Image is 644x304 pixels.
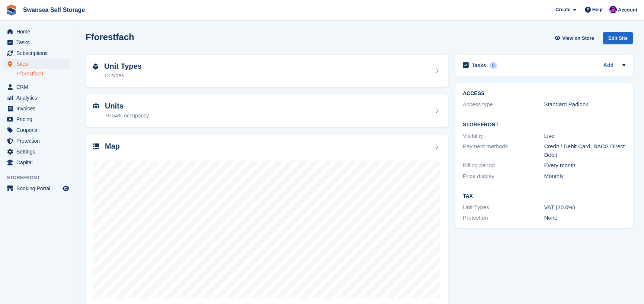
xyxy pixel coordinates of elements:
span: Analytics [16,93,61,103]
div: Visibility [463,132,544,140]
img: map-icn-33ee37083ee616e46c38cad1a60f524a97daa1e2b2c8c0bc3eb3415660979fc1.svg [93,143,99,149]
a: menu [4,93,70,103]
span: View on Store [562,35,594,42]
div: Every month [544,161,626,170]
span: Coupons [16,125,61,135]
span: Tasks [16,37,61,48]
h2: ACCESS [463,91,625,97]
a: menu [4,59,70,69]
div: None [544,214,626,222]
a: Edit Site [603,32,633,47]
a: menu [4,82,70,92]
h2: Tax [463,193,625,199]
div: Standard Padlock [544,100,626,109]
a: menu [4,157,70,168]
span: Invoices [16,103,61,114]
div: Unit Types [463,203,544,212]
h2: Map [105,142,120,151]
span: Sites [16,59,61,69]
h2: Storefront [463,122,625,128]
a: menu [4,114,70,124]
div: Monthly [544,172,626,181]
a: menu [4,125,70,135]
span: Create [555,6,570,13]
a: menu [4,37,70,48]
span: Protection [16,136,61,146]
a: Add [603,61,613,70]
a: Units 79.54% occupancy [86,94,448,127]
img: unit-icn-7be61d7bf1b0ce9d3e12c5938cc71ed9869f7b940bace4675aadf7bd6d80202e.svg [93,103,99,109]
span: Account [618,6,637,14]
div: VAT (20.0%) [544,203,626,212]
span: Home [16,26,61,37]
div: 12 types [104,72,142,80]
span: Capital [16,157,61,168]
div: Price display [463,172,544,181]
img: unit-type-icn-2b2737a686de81e16bb02015468b77c625bbabd49415b5ef34ead5e3b44a266d.svg [93,64,98,69]
span: Settings [16,146,61,157]
a: Unit Types 12 types [86,55,448,87]
a: menu [4,26,70,37]
a: menu [4,48,70,58]
div: 79.54% occupancy [105,112,149,120]
a: View on Store [554,32,597,44]
img: Donna Davies [609,6,617,13]
a: menu [4,103,70,114]
a: menu [4,183,70,194]
a: Swansea Self Storage [20,4,88,16]
a: Fforestfach [17,70,70,77]
div: Edit Site [603,32,633,44]
div: Access type [463,100,544,109]
h2: Unit Types [104,62,142,71]
span: Subscriptions [16,48,61,58]
a: Preview store [61,184,70,193]
span: Help [592,6,603,13]
div: Billing period [463,161,544,170]
span: Pricing [16,114,61,124]
h2: Units [105,102,149,110]
div: Protection [463,214,544,222]
h2: Tasks [472,62,486,69]
a: menu [4,136,70,146]
h2: Fforestfach [86,32,134,42]
span: Booking Portal [16,183,61,194]
div: Live [544,132,626,140]
div: Credit / Debit Card, BACS Direct Debit [544,142,626,159]
img: stora-icon-8386f47178a22dfd0bd8f6a31ec36ba5ce8667c1dd55bd0f319d3a0aa187defe.svg [6,4,17,16]
span: Storefront [7,174,74,181]
a: menu [4,146,70,157]
div: Payment methods [463,142,544,159]
span: CRM [16,82,61,92]
div: 0 [489,62,498,69]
